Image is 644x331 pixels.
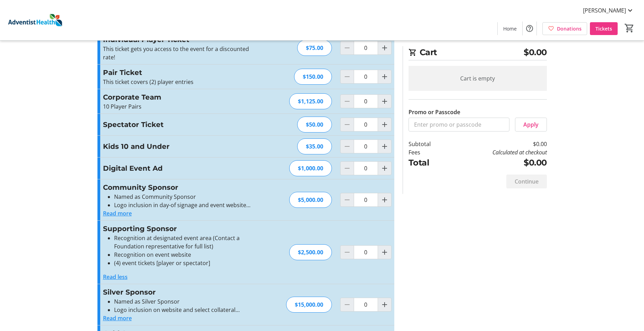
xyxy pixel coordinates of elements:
[409,148,449,156] td: Fees
[378,140,391,153] button: Increment by one
[409,46,547,60] h2: Cart
[378,95,391,108] button: Increment by one
[595,25,612,32] span: Tickets
[289,244,332,260] div: $2,500.00
[524,46,547,59] span: $0.00
[103,182,255,193] h3: Community Sponsor
[448,140,547,148] td: $0.00
[103,45,255,61] div: This ticket gets you access to the event for a discounted rate!
[297,138,332,154] div: $35.00
[103,92,255,102] h3: Corporate Team
[409,156,449,169] td: Total
[378,70,391,83] button: Increment by one
[498,22,522,35] a: Home
[354,193,378,207] input: Community Sponsor Quantity
[448,156,547,169] td: $0.00
[354,70,378,84] input: Pair Ticket Quantity
[103,119,255,130] h3: Spectator Ticket
[378,118,391,131] button: Increment by one
[503,25,517,32] span: Home
[409,140,449,148] td: Subtotal
[103,314,132,322] button: Read more
[114,306,255,314] li: Logo inclusion on website and select collateral
[378,41,391,54] button: Increment by one
[114,259,255,267] li: (4) event tickets [player or spectator]
[103,223,255,234] h3: Supporting Sponsor
[297,117,332,133] div: $50.00
[623,22,636,34] button: Cart
[354,41,378,55] input: Individual Player Ticket Quantity
[103,102,255,111] p: 10 Player Pairs
[577,5,640,16] button: [PERSON_NAME]
[103,209,132,218] button: Read more
[4,3,66,37] img: Adventist Health's Logo
[378,193,391,206] button: Increment by one
[103,78,255,86] p: This ticket covers (2) player entries
[297,40,332,56] div: $75.00
[103,141,255,152] h3: Kids 10 and Under
[583,6,626,15] span: [PERSON_NAME]
[286,297,332,313] div: $15,000.00
[103,287,255,297] h3: Silver Sponsor
[542,22,587,35] a: Donations
[354,161,378,175] input: Digital Event Ad Quantity
[409,118,509,131] input: Enter promo or passcode
[354,118,378,131] input: Spectator Ticket Quantity
[114,201,255,209] li: Logo inclusion in day-of signage and event website
[448,148,547,156] td: Calculated at checkout
[294,69,332,85] div: $150.00
[103,163,255,173] h3: Digital Event Ad
[590,22,618,35] a: Tickets
[354,94,378,108] input: Corporate Team Quantity
[114,251,255,259] li: Recognition on event website
[114,234,255,251] li: Recognition at designated event area (Contact a Foundation representative for full list)
[378,162,391,175] button: Increment by one
[354,298,378,312] input: Silver Sponsor Quantity
[103,273,128,281] button: Read less
[289,93,332,109] div: $1,125.00
[378,246,391,259] button: Increment by one
[378,298,391,311] button: Increment by one
[354,245,378,259] input: Supporting Sponsor Quantity
[523,120,539,129] span: Apply
[114,193,255,201] li: Named as Community Sponsor
[114,297,255,306] li: Named as Silver Sponsor
[557,25,582,32] span: Donations
[289,192,332,208] div: $5,000.00
[289,160,332,176] div: $1,000.00
[515,118,547,131] button: Apply
[523,22,536,35] button: Help
[103,67,255,78] h3: Pair Ticket
[409,66,547,91] div: Cart is empty
[409,108,460,116] label: Promo or Passcode
[354,139,378,153] input: Kids 10 and Under Quantity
